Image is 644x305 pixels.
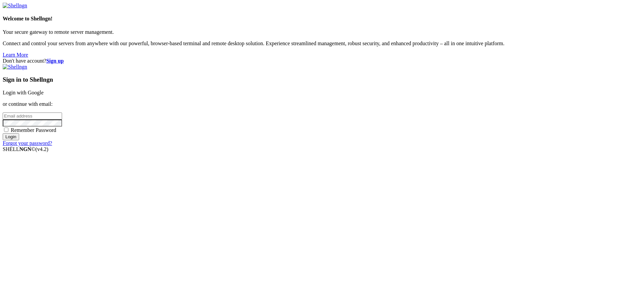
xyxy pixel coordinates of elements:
b: NGN [19,146,32,152]
input: Remember Password [4,128,8,132]
h4: Welcome to Shellngn! [3,16,641,22]
a: Learn More [3,52,28,58]
a: Sign up [46,58,64,64]
span: Remember Password [11,127,56,133]
p: or continue with email: [3,101,641,107]
span: 4.2.0 [36,146,49,152]
div: Don't have account? [3,58,641,64]
img: Shellngn [3,64,27,70]
img: Shellngn [3,3,27,9]
a: Login with Google [3,90,44,95]
h3: Sign in to Shellngn [3,76,641,83]
p: Connect and control your servers from anywhere with our powerful, browser-based terminal and remo... [3,41,641,47]
p: Your secure gateway to remote server management. [3,29,641,35]
a: Forgot your password? [3,140,52,146]
span: SHELL © [3,146,48,152]
input: Login [3,133,19,140]
input: Email address [3,112,62,120]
